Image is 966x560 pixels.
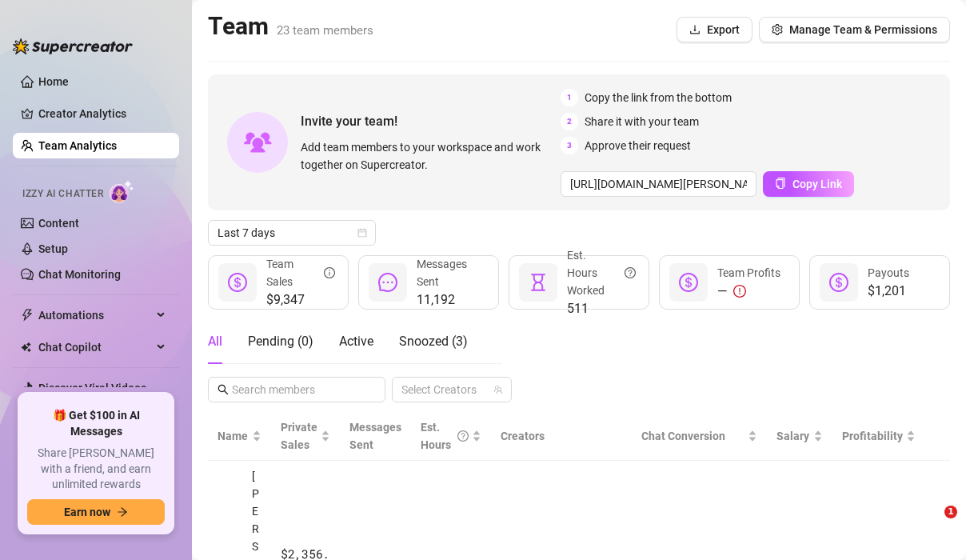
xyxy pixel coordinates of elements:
[763,171,854,197] button: Copy Link
[717,282,780,301] div: —
[38,101,166,126] a: Creator Analytics
[679,273,698,292] span: dollar-circle
[21,309,34,322] span: thunderbolt
[776,430,809,442] span: Salary
[228,273,247,292] span: dollar-circle
[689,24,701,35] span: download
[772,24,783,35] span: setting
[561,137,578,154] span: 3
[399,334,468,349] span: Snoozed ( 3 )
[378,273,397,292] span: message
[38,382,146,394] a: Discover Viral Videos
[829,273,848,292] span: dollar-circle
[218,384,229,395] span: search
[868,282,909,301] span: $1,201
[625,246,636,299] span: question-circle
[208,412,271,461] th: Name
[301,138,554,174] span: Add team members to your workspace and work together on Supercreator.
[21,342,31,353] img: Chat Copilot
[339,334,373,349] span: Active
[491,412,632,461] th: Creators
[561,89,578,106] span: 1
[585,89,732,106] span: Copy the link from the bottom
[27,446,165,493] span: Share [PERSON_NAME] with a friend, and earn unlimited rewards
[208,332,222,351] div: All
[232,381,363,398] input: Search members
[868,266,909,279] span: Payouts
[567,299,636,318] span: 511
[792,178,842,190] span: Copy Link
[733,285,746,298] span: exclamation-circle
[493,385,503,394] span: team
[301,111,561,131] span: Invite your team!
[912,506,950,544] iframe: Intercom live chat
[641,430,725,442] span: Chat Conversion
[38,242,68,255] a: Setup
[349,421,401,451] span: Messages Sent
[421,418,469,454] div: Est. Hours
[717,266,780,279] span: Team Profits
[38,334,152,360] span: Chat Copilot
[64,506,110,518] span: Earn now
[266,290,335,310] span: $9,347
[707,23,740,36] span: Export
[277,23,373,38] span: 23 team members
[27,499,165,525] button: Earn nowarrow-right
[677,17,752,42] button: Export
[110,180,134,203] img: AI Chatter
[38,139,117,152] a: Team Analytics
[759,17,950,42] button: Manage Team & Permissions
[357,228,367,238] span: calendar
[585,113,699,130] span: Share it with your team
[529,273,548,292] span: hourglass
[38,302,152,328] span: Automations
[789,23,937,36] span: Manage Team & Permissions
[218,427,249,445] span: Name
[13,38,133,54] img: logo-BBDzfeDw.svg
[567,246,636,299] div: Est. Hours Worked
[775,178,786,189] span: copy
[117,506,128,518] span: arrow-right
[561,113,578,130] span: 2
[417,258,467,288] span: Messages Sent
[266,255,335,290] div: Team Sales
[585,137,691,154] span: Approve their request
[218,221,366,245] span: Last 7 days
[417,290,485,310] span: 11,192
[22,186,103,202] span: Izzy AI Chatter
[208,11,373,42] h2: Team
[38,268,121,281] a: Chat Monitoring
[27,408,165,439] span: 🎁 Get $100 in AI Messages
[38,75,69,88] a: Home
[944,506,957,518] span: 1
[457,418,469,454] span: question-circle
[38,217,79,230] a: Content
[248,332,313,351] div: Pending ( 0 )
[281,421,317,451] span: Private Sales
[842,430,903,442] span: Profitability
[324,255,335,290] span: info-circle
